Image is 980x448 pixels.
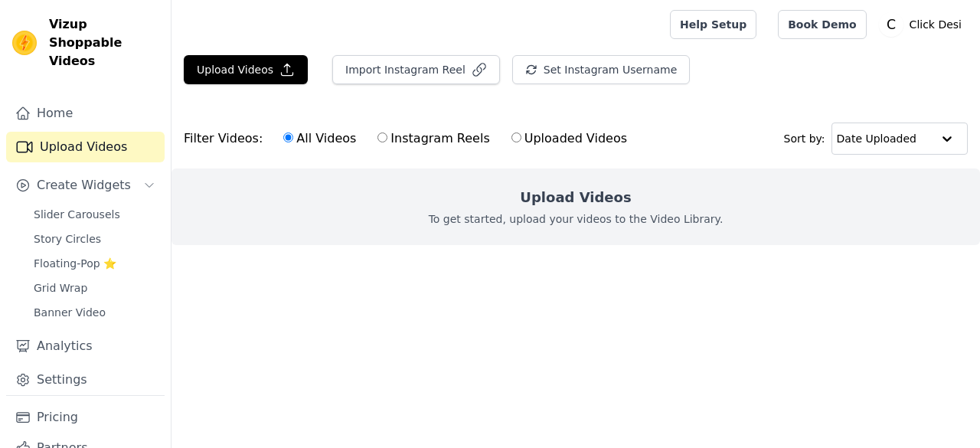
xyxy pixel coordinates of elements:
text: C [887,17,896,32]
span: Slider Carousels [34,207,120,222]
span: Floating-Pop ⭐ [34,256,116,271]
a: Settings [6,365,165,395]
input: All Videos [283,132,293,142]
p: To get started, upload your videos to the Video Library. [429,211,724,227]
span: Create Widgets [37,176,131,195]
a: Home [6,98,165,129]
button: Import Instagram Reel [332,55,500,84]
label: Uploaded Videos [511,129,628,149]
a: Banner Video [24,302,165,323]
p: Click Desi [903,11,968,38]
button: Upload Videos [184,55,308,84]
a: Floating-Pop ⭐ [24,253,165,274]
input: Uploaded Videos [511,132,521,142]
a: Help Setup [670,10,756,39]
button: Set Instagram Username [512,55,690,84]
span: Grid Wrap [34,280,87,296]
label: Instagram Reels [377,129,490,149]
label: All Videos [283,129,357,149]
button: C Click Desi [879,11,968,38]
button: Create Widgets [6,170,165,201]
a: Grid Wrap [24,277,165,299]
a: Upload Videos [6,132,165,162]
span: Banner Video [34,305,106,320]
a: Pricing [6,402,165,433]
h2: Upload Videos [520,187,631,208]
span: Story Circles [34,231,101,247]
div: Sort by: [784,123,969,155]
div: Filter Videos: [184,121,635,156]
a: Story Circles [24,228,165,250]
a: Book Demo [778,10,866,39]
input: Instagram Reels [377,132,387,142]
img: Vizup [12,31,37,55]
a: Analytics [6,331,165,361]
a: Slider Carousels [24,204,165,225]
span: Vizup Shoppable Videos [49,15,158,70]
